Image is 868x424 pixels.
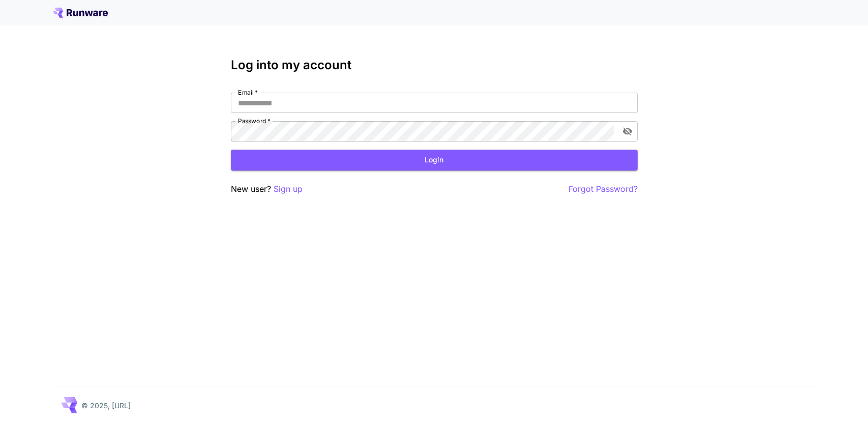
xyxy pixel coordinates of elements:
[238,117,271,125] label: Password
[231,150,638,171] button: Login
[568,183,638,195] button: Forgot Password?
[231,183,303,195] p: New user?
[231,58,638,72] h3: Log into my account
[238,88,258,97] label: Email
[81,400,131,411] p: © 2025, [URL]
[274,183,303,195] button: Sign up
[618,122,637,140] button: toggle password visibility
